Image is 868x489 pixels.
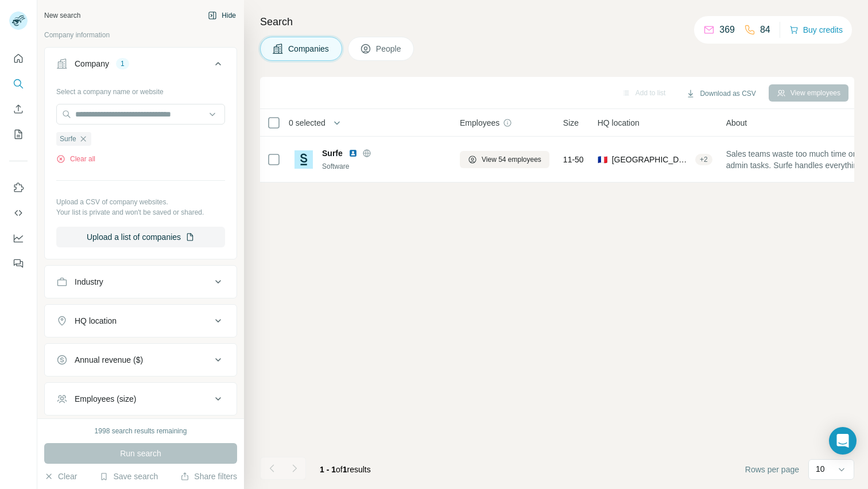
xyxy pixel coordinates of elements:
[563,117,579,129] span: Size
[75,58,109,69] div: Company
[75,315,117,327] div: HQ location
[45,385,237,413] button: Employees (size)
[678,85,764,102] button: Download as CSV
[200,7,244,24] button: Hide
[56,154,95,164] button: Clear all
[60,134,76,144] span: Surfe
[343,465,347,474] span: 1
[116,59,129,69] div: 1
[9,11,28,30] img: Avatar
[816,463,825,475] p: 10
[44,10,80,21] div: New search
[99,471,158,482] button: Save search
[288,43,330,55] span: Companies
[460,117,499,129] span: Employees
[56,82,225,97] div: Select a company name or website
[726,117,747,129] span: About
[320,465,371,474] span: results
[376,43,402,55] span: People
[9,203,28,223] button: Use Surfe API
[348,149,358,158] img: LinkedIn logo
[44,30,237,40] p: Company information
[9,48,28,69] button: Quick start
[95,426,187,436] div: 1998 search results remaining
[75,276,103,288] div: Industry
[460,151,549,168] button: View 54 employees
[322,161,446,172] div: Software
[695,154,712,165] div: + 2
[56,207,225,218] p: Your list is private and won't be saved or shared.
[612,154,691,165] span: [GEOGRAPHIC_DATA], [GEOGRAPHIC_DATA], [GEOGRAPHIC_DATA]
[45,346,237,374] button: Annual revenue ($)
[289,117,325,129] span: 0 selected
[75,393,136,405] div: Employees (size)
[75,354,143,366] div: Annual revenue ($)
[598,154,607,165] span: 🇫🇷
[9,99,28,119] button: Enrich CSV
[294,150,313,169] img: Logo of Surfe
[829,427,857,455] div: Open Intercom Messenger
[180,471,237,482] button: Share filters
[482,154,541,165] span: View 54 employees
[320,465,336,474] span: 1 - 1
[56,197,225,207] p: Upload a CSV of company websites.
[44,471,77,482] button: Clear
[9,177,28,198] button: Use Surfe on LinkedIn
[719,23,735,37] p: 369
[789,22,843,38] button: Buy credits
[322,148,343,159] span: Surfe
[760,23,770,37] p: 84
[336,465,343,474] span: of
[563,154,584,165] span: 11-50
[45,268,237,296] button: Industry
[598,117,640,129] span: HQ location
[45,307,237,335] button: HQ location
[45,50,237,82] button: Company1
[9,73,28,94] button: Search
[745,464,799,475] span: Rows per page
[9,253,28,274] button: Feedback
[260,14,854,30] h4: Search
[9,124,28,145] button: My lists
[56,227,225,247] button: Upload a list of companies
[9,228,28,249] button: Dashboard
